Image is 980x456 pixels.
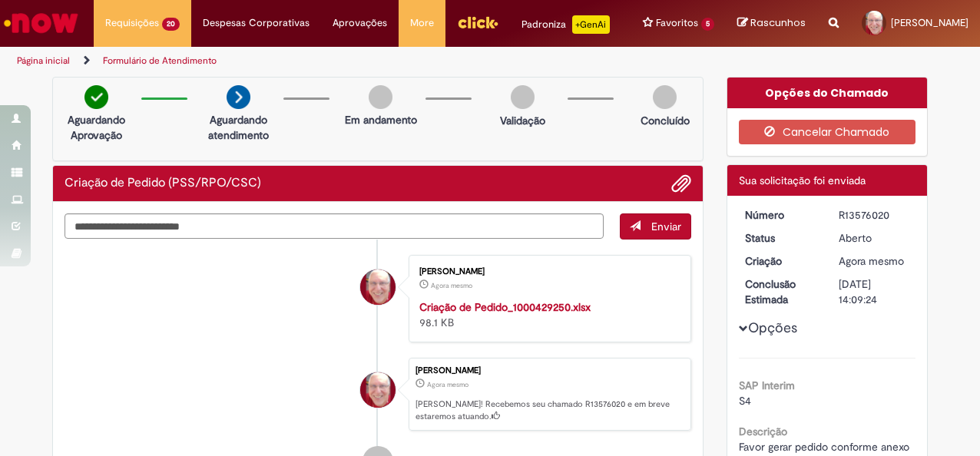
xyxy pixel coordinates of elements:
span: Rascunhos [750,15,806,30]
b: Descrição [739,425,787,438]
p: Aguardando Aprovação [59,112,134,143]
span: Enviar [651,220,681,233]
span: Despesas Corporativas [203,15,310,31]
dt: Criação [733,253,828,269]
div: Fernando Cesar Ferreira [360,372,396,408]
img: ServiceNow [2,8,81,38]
time: 29/09/2025 11:09:20 [427,380,468,389]
span: 5 [701,18,714,31]
img: arrow-next.png [227,85,250,109]
div: Fernando Cesar Ferreira [360,269,396,305]
div: Opções do Chamado [727,78,928,108]
p: +GenAi [572,15,610,34]
a: Criação de Pedido_1000429250.xlsx [419,300,591,314]
span: Agora mesmo [431,281,472,290]
img: check-circle-green.png [84,85,108,109]
dt: Número [733,207,828,223]
a: Formulário de Atendimento [103,55,217,67]
span: More [410,15,434,31]
p: [PERSON_NAME]! Recebemos seu chamado R13576020 e em breve estaremos atuando. [416,398,683,422]
ul: Trilhas de página [12,47,642,75]
span: Agora mesmo [839,254,904,268]
div: R13576020 [839,207,910,223]
span: Favor gerar pedido conforme anexo [739,440,909,454]
img: img-circle-grey.png [653,85,677,109]
h2: Criação de Pedido (PSS/RPO/CSC) Histórico de tíquete [65,177,261,190]
img: click_logo_yellow_360x200.png [457,11,498,34]
p: Aguardando atendimento [201,112,276,143]
p: Concluído [641,113,690,128]
time: 29/09/2025 11:09:17 [431,281,472,290]
div: [PERSON_NAME] [416,366,683,375]
div: [PERSON_NAME] [419,267,675,276]
a: Rascunhos [737,16,806,31]
div: Aberto [839,230,910,246]
span: Sua solicitação foi enviada [739,173,866,187]
span: S4 [739,394,751,408]
time: 29/09/2025 11:09:20 [839,254,904,268]
textarea: Digite sua mensagem aqui... [65,213,604,239]
p: Em andamento [345,112,417,127]
dt: Status [733,230,828,246]
a: Página inicial [17,55,70,67]
span: [PERSON_NAME] [891,16,968,29]
span: Aprovações [333,15,387,31]
div: 98.1 KB [419,299,675,330]
div: 29/09/2025 11:09:20 [839,253,910,269]
button: Enviar [620,213,691,240]
img: img-circle-grey.png [511,85,535,109]
p: Validação [500,113,545,128]
b: SAP Interim [739,378,795,392]
span: Agora mesmo [427,380,468,389]
span: Favoritos [656,15,698,31]
button: Adicionar anexos [671,173,691,193]
li: Fernando Cesar Ferreira [65,358,691,431]
dt: Conclusão Estimada [733,276,828,307]
div: Padroniza [521,15,610,34]
span: 20 [162,18,180,31]
div: [DATE] 14:09:24 [839,276,910,307]
span: Requisições [105,15,159,31]
button: Cancelar Chamado [739,120,916,144]
img: img-circle-grey.png [369,85,392,109]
